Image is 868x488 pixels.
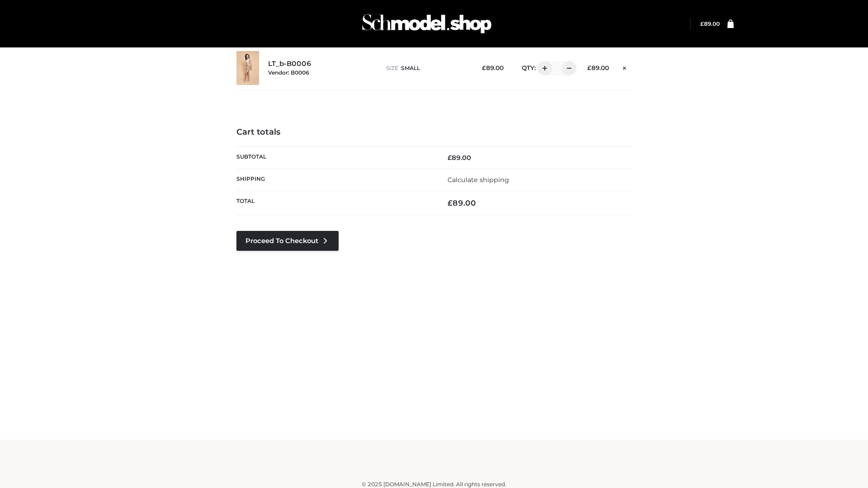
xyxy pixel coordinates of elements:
img: LT_b-B0006 - SMALL [236,51,259,85]
span: £ [448,154,452,162]
a: LT_b-B0006 [268,60,311,68]
a: £89.00 [700,20,720,27]
a: Remove this item [618,61,632,73]
a: Proceed to Checkout [236,231,339,251]
img: Schmodel Admin 964 [359,6,495,42]
a: Calculate shipping [448,176,509,184]
bdi: 89.00 [448,154,471,162]
small: Vendor: B0006 [268,69,309,76]
bdi: 89.00 [587,64,609,71]
p: size : [386,64,468,72]
span: £ [482,64,486,71]
th: Total [236,191,434,215]
span: £ [700,20,704,27]
h4: Cart totals [236,127,632,137]
span: £ [587,64,591,71]
span: SMALL [401,65,420,71]
bdi: 89.00 [700,20,720,27]
span: £ [448,198,453,207]
th: Shipping [236,169,434,191]
th: Subtotal [236,146,434,169]
bdi: 89.00 [448,198,476,207]
bdi: 89.00 [482,64,504,71]
div: QTY: [513,61,573,75]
